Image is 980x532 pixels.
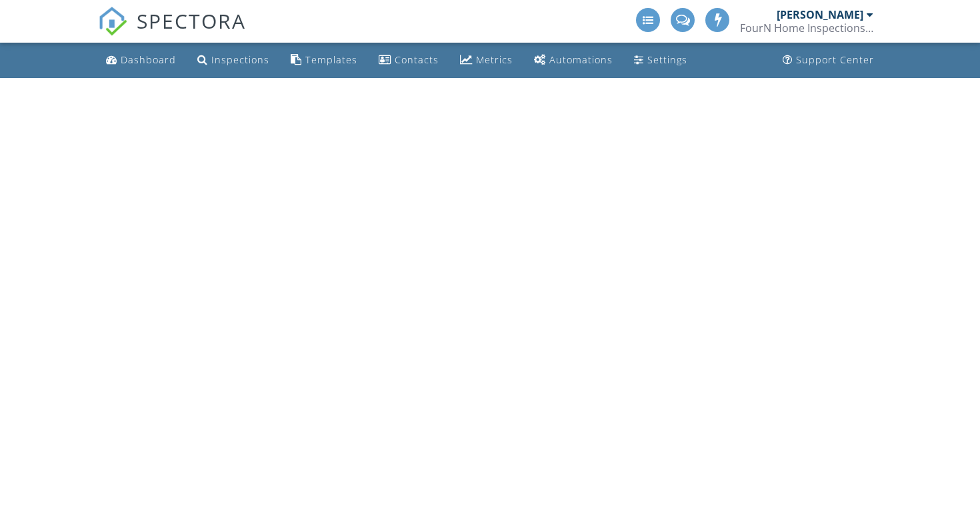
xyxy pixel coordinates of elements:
[476,53,513,66] div: Metrics
[121,53,176,66] div: Dashboard
[395,53,439,66] div: Contacts
[101,48,181,73] a: Dashboard
[98,7,127,36] img: The Best Home Inspection Software - Spectora
[647,53,687,66] div: Settings
[777,8,863,21] div: [PERSON_NAME]
[796,53,874,66] div: Support Center
[285,48,363,73] a: Templates
[549,53,613,66] div: Automations
[740,21,873,35] div: FourN Home Inspections, LLC
[373,48,444,73] a: Contacts
[777,48,879,73] a: Support Center
[192,48,275,73] a: Inspections
[98,18,246,46] a: SPECTORA
[629,48,693,73] a: Settings
[455,48,518,73] a: Metrics
[211,53,269,66] div: Inspections
[137,7,246,35] span: SPECTORA
[305,53,357,66] div: Templates
[529,48,618,73] a: Automations (Advanced)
